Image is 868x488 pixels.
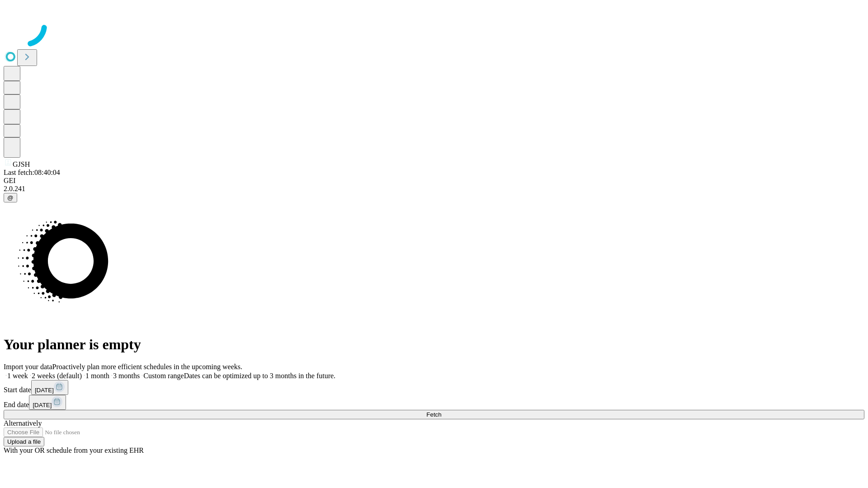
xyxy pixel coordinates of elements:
[7,372,28,380] span: 1 week
[4,363,52,371] span: Import your data
[4,185,864,193] div: 2.0.241
[32,372,82,380] span: 2 weeks (default)
[4,380,864,395] div: Start date
[4,169,60,176] span: Last fetch: 08:40:04
[4,419,42,427] span: Alternatively
[52,363,242,371] span: Proactively plan more efficient schedules in the upcoming weeks.
[33,402,52,408] span: [DATE]
[426,411,441,418] span: Fetch
[4,410,864,419] button: Fetch
[4,193,17,202] button: @
[35,387,54,394] span: [DATE]
[4,437,44,446] button: Upload a file
[4,177,864,185] div: GEI
[85,372,109,380] span: 1 month
[13,160,30,168] span: GJSH
[184,372,335,380] span: Dates can be optimized up to 3 months in the future.
[4,395,864,410] div: End date
[4,336,864,353] h1: Your planner is empty
[113,372,140,380] span: 3 months
[31,380,68,395] button: [DATE]
[143,372,184,380] span: Custom range
[7,194,14,201] span: @
[29,395,66,410] button: [DATE]
[4,446,144,454] span: With your OR schedule from your existing EHR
